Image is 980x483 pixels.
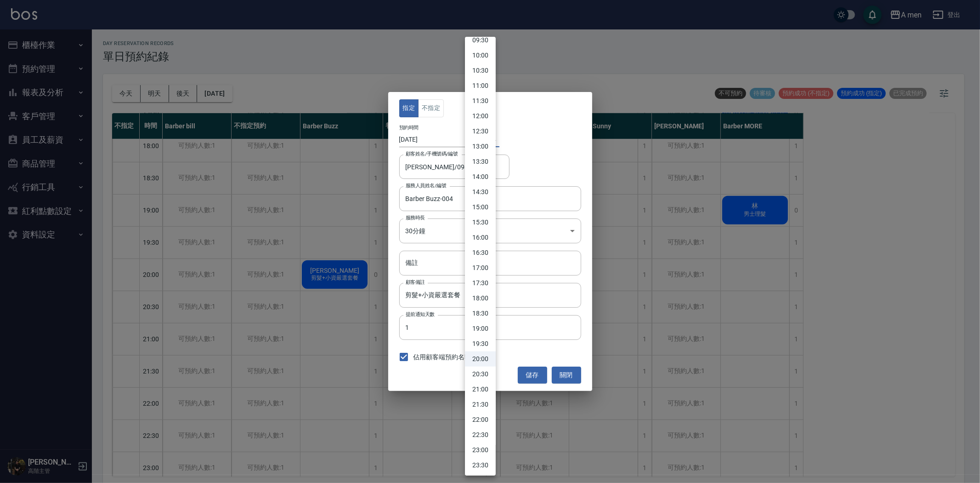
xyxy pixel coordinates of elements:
li: 13:00 [465,139,496,154]
li: 17:00 [465,260,496,276]
li: 14:00 [465,169,496,184]
li: 18:00 [465,291,496,306]
li: 10:00 [465,48,496,63]
li: 13:30 [465,154,496,169]
li: 19:00 [465,321,496,336]
li: 18:30 [465,306,496,321]
li: 16:00 [465,230,496,245]
li: 22:30 [465,427,496,443]
li: 23:30 [465,458,496,473]
li: 22:00 [465,412,496,427]
li: 12:00 [465,109,496,124]
li: 10:30 [465,63,496,78]
li: 15:00 [465,200,496,215]
li: 19:30 [465,336,496,351]
li: 21:00 [465,382,496,397]
li: 15:30 [465,215,496,230]
li: 23:00 [465,443,496,458]
li: 14:30 [465,184,496,200]
li: 12:30 [465,124,496,139]
li: 16:30 [465,245,496,260]
li: 20:30 [465,367,496,382]
li: 11:30 [465,93,496,109]
li: 09:30 [465,33,496,48]
li: 20:00 [465,351,496,367]
li: 11:00 [465,78,496,93]
li: 17:30 [465,276,496,291]
li: 21:30 [465,397,496,412]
